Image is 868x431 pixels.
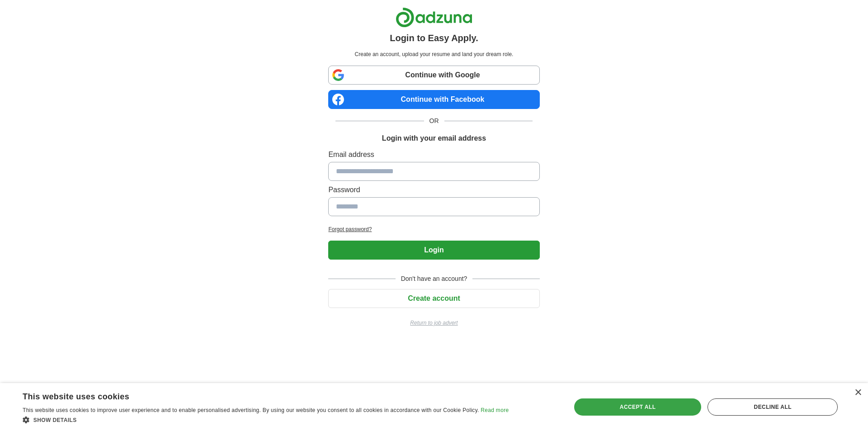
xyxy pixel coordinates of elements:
[328,90,539,109] a: Continue with Facebook
[382,133,486,144] h1: Login with your email address
[328,225,539,233] a: Forgot password?
[328,289,539,308] button: Create account
[424,116,444,126] span: OR
[396,274,473,284] span: Don't have an account?
[330,50,538,58] p: Create an account, upload your resume and land your dream role.
[23,407,479,413] span: This website uses cookies to improve user experience and to enable personalised advertising. By u...
[390,31,478,45] h1: Login to Easy Apply.
[328,294,539,302] a: Create account
[23,388,486,402] div: This website uses cookies
[33,417,77,423] span: Show details
[328,149,539,160] label: Email address
[23,415,509,424] div: Show details
[854,389,861,396] div: Close
[481,407,509,413] a: Read more, opens a new window
[328,185,539,195] label: Password
[328,241,539,260] button: Login
[328,319,539,327] a: Return to job advert
[396,7,472,28] img: Adzuna logo
[708,398,838,416] div: Decline all
[574,398,702,416] div: Accept all
[328,66,539,85] a: Continue with Google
